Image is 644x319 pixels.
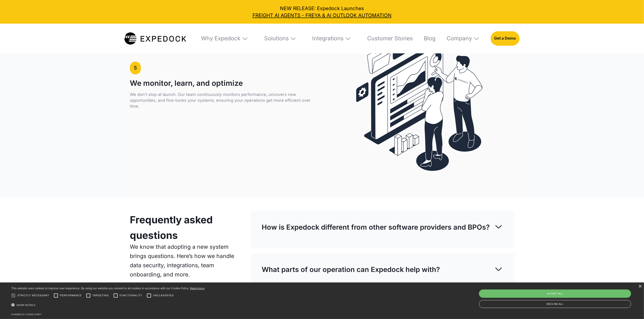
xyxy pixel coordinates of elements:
span: Show details [16,304,35,306]
span: Strictly necessary [17,294,49,297]
div: Accept all [479,290,631,298]
iframe: Chat Widget [569,270,644,319]
a: Read more [190,287,205,290]
span: Targeting [92,294,109,297]
div: Why Expedock [196,24,253,53]
div: Show details [11,301,205,309]
div: Integrations [312,35,344,42]
p: What parts of our operation can Expedock help with? [262,265,440,275]
a: Blog [419,24,435,53]
div: NEW RELEASE: Expedock Launches [5,5,639,19]
span: Performance [60,294,82,297]
h1: We monitor, learn, and optimize [130,79,243,88]
div: Integrations [307,24,356,53]
div: Why Expedock [201,35,241,42]
div: Decline all [479,300,631,308]
a: Powered by cookie-script [11,313,41,316]
div: Company [447,35,472,42]
div: Solutions [259,24,301,53]
a: FREIGHT AI AGENTS - FREYA & AI OUTLOOK AUTOMATION [5,12,639,19]
strong: Frequently asked questions [130,214,213,242]
div: Solutions [264,35,289,42]
span: Functionality [120,294,142,297]
span: Unclassified [153,294,174,297]
p: How is Expedock different from other software providers and BPOs? [262,222,490,232]
p: We don’t stop at launch. Our team continuously monitors performance, uncovers new opportunities, ... [130,92,319,109]
a: Customer Stories [362,24,413,53]
span: This website uses cookies to improve user experience. By using our website you consent to all coo... [11,287,189,290]
div: Company [442,24,484,53]
p: We know that adopting a new system brings questions. Here’s how we handle data security, integrat... [130,242,245,279]
a: Get a Demo [491,31,520,46]
a: 5 [130,62,141,74]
